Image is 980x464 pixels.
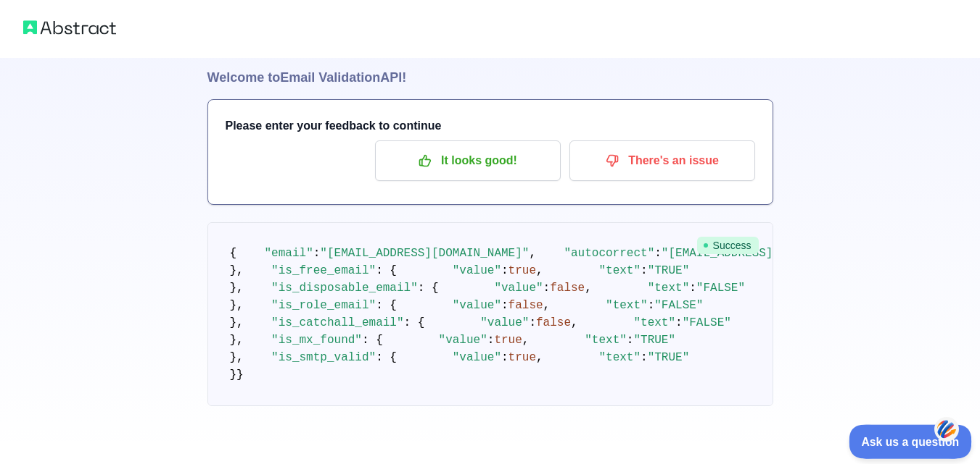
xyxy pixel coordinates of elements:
p: It looks good! [386,148,550,173]
span: "is_smtp_valid" [271,351,376,364]
span: true [508,264,536,277]
img: Abstract logo [23,17,116,38]
span: , [571,316,578,329]
span: : { [376,264,397,277]
span: "text" [585,334,627,347]
span: { [230,247,237,260]
span: "value" [494,282,543,295]
span: , [536,264,543,277]
span: , [522,334,530,347]
img: svg+xml;base64,PHN2ZyB3aWR0aD0iNDQiIGhlaWdodD0iNDQiIHZpZXdCb3g9IjAgMCA0NCA0NCIgZmlsbD0ibm9uZSIgeG... [934,416,959,442]
button: It looks good! [375,140,561,181]
span: "value" [439,334,487,347]
span: "FALSE" [696,282,745,295]
span: "TRUE" [633,334,675,347]
span: "FALSE" [654,299,703,312]
span: "TRUE" [648,264,690,277]
span: : [543,282,551,295]
span: "FALSE" [683,316,731,329]
span: "is_catchall_email" [271,316,403,329]
iframe: Toggle Customer Support [849,424,973,458]
span: , [529,247,536,260]
span: : [654,247,662,260]
p: There's an issue [580,148,744,173]
span: : { [376,351,397,364]
span: "text" [598,264,641,277]
span: true [508,351,536,364]
span: false [536,316,571,329]
span: "email" [265,247,313,260]
span: false [550,282,585,295]
span: Success [697,237,759,254]
span: "is_mx_found" [271,334,362,347]
span: : [501,299,508,312]
span: "value" [480,316,529,329]
span: : [648,299,655,312]
span: false [508,299,543,312]
span: : [627,334,634,347]
span: "is_free_email" [271,264,376,277]
span: : { [362,334,383,347]
span: , [543,299,551,312]
span: "is_disposable_email" [271,282,418,295]
span: true [494,334,522,347]
span: "autocorrect" [564,247,654,260]
span: : [501,264,508,277]
span: : [641,264,648,277]
h3: Please enter your feedback to continue [226,117,755,135]
span: : [529,316,536,329]
span: "[EMAIL_ADDRESS][DOMAIN_NAME]" [662,247,870,260]
span: "value" [453,351,501,364]
span: "TRUE" [648,351,690,364]
span: "text" [633,316,675,329]
span: "is_role_email" [271,299,376,312]
span: : [501,351,508,364]
span: : [641,351,648,364]
span: "text" [598,351,641,364]
span: : { [404,316,425,329]
span: : { [376,299,397,312]
span: : [313,247,321,260]
span: , [536,351,543,364]
span: "value" [453,299,501,312]
span: : [675,316,683,329]
span: "value" [453,264,501,277]
span: "text" [648,282,690,295]
span: : [689,282,696,295]
span: : [487,334,495,347]
h1: Welcome to Email Validation API! [207,67,773,88]
span: "[EMAIL_ADDRESS][DOMAIN_NAME]" [320,247,529,260]
span: : { [418,282,439,295]
span: , [585,282,592,295]
span: "text" [606,299,648,312]
button: There's an issue [569,140,755,181]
